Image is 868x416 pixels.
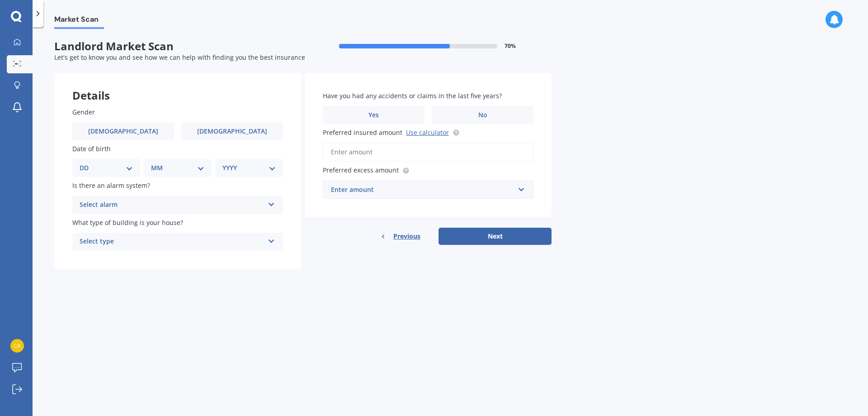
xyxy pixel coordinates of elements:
[54,15,104,27] span: Market Scan
[88,128,158,135] span: [DEMOGRAPHIC_DATA]
[80,200,264,210] div: Select alarm
[54,40,303,53] span: Landlord Market Scan
[72,218,183,227] span: What type of building is your house?
[505,43,516,49] span: 70 %
[478,111,487,119] span: No
[439,228,552,245] button: Next
[72,144,111,153] span: Date of birth
[72,182,150,190] span: Is there an alarm system?
[323,91,502,100] span: Have you had any accidents or claims in the last five years?
[10,339,24,353] img: 118566a6886794610fc80ce43eb45997
[54,53,305,62] span: Let's get to know you and see how we can help with finding you the best insurance
[54,73,301,100] div: Details
[72,108,95,116] span: Gender
[323,128,402,137] span: Preferred insured amount
[323,166,399,175] span: Preferred excess amount
[323,143,533,162] input: Enter amount
[368,111,379,119] span: Yes
[406,128,449,137] a: Use calculator
[80,236,264,247] div: Select type
[393,230,420,243] span: Previous
[197,128,267,135] span: [DEMOGRAPHIC_DATA]
[331,185,514,195] div: Enter amount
